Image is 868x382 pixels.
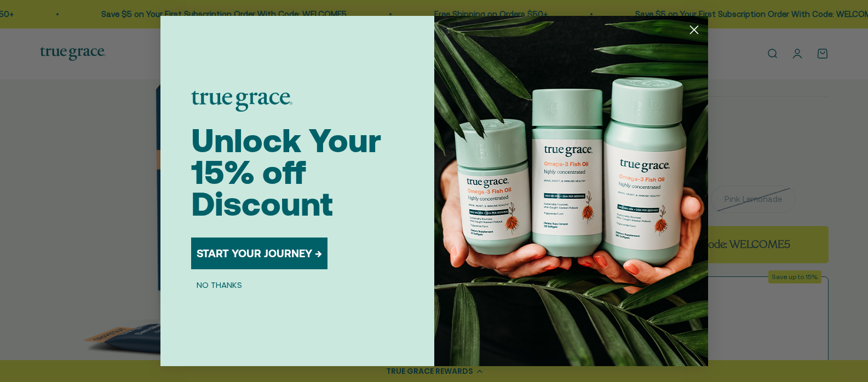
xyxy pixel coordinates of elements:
button: START YOUR JOURNEY → [191,238,327,269]
span: Unlock Your 15% off Discount [191,121,381,223]
button: NO THANKS [191,278,248,291]
button: Close dialog [685,20,704,39]
img: 098727d5-50f8-4f9b-9554-844bb8da1403.jpeg [434,16,708,366]
img: logo placeholder [191,91,292,112]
